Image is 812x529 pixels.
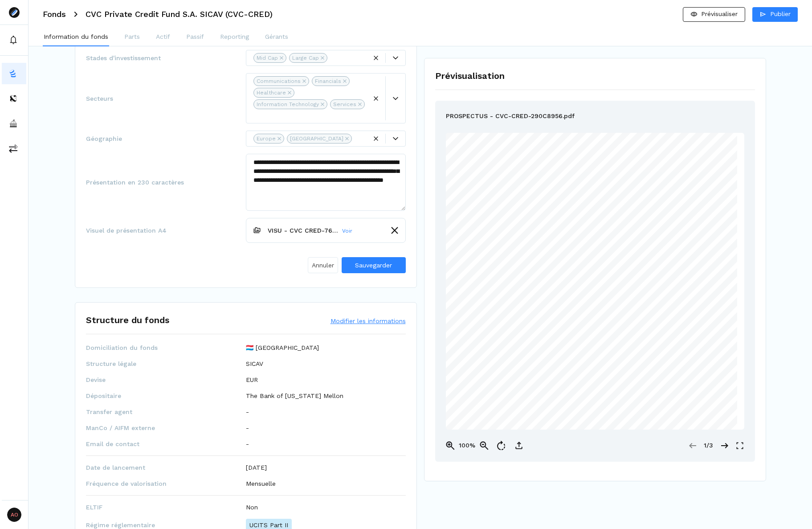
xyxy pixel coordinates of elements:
[86,503,246,512] span: ELTIF
[86,479,246,488] span: Fréquence de valorisation
[86,10,273,18] h3: CVC Private Credit Fund S.A. SICAV (CVC-CRED)
[450,164,526,168] span: Commission de Surveillance du Secteur Financier
[342,227,352,235] a: Voir
[220,32,249,41] p: Reporting
[570,347,586,351] span: SSUING
[9,94,18,103] img: distributors
[342,257,406,273] button: Sauvegarder
[544,271,546,276] span: (
[265,32,288,41] p: Gérants
[600,251,611,256] span: UND
[481,414,702,419] span: THE INFORMATION CONTAINED WITHIN THIS ISSUING DOCUMENT SHOULD
[86,359,246,368] span: Structure légale
[481,426,701,432] span: CHANGE. IT IS NOT INTENDED TO ENABLE, NOR IS IT SUFFICIENT TO ENABLE,
[86,463,246,472] span: Date de lancement
[612,251,621,256] span: S.A.
[450,160,535,164] span: [GEOGRAPHIC_DATA], [GEOGRAPHIC_DATA] [DATE]
[246,479,276,488] p: Mensuelle
[582,251,596,256] span: REDIT
[595,380,602,385] span: 202
[567,346,569,351] span: I
[43,29,109,46] button: Information du fonds
[257,54,278,62] div: Mid Cap
[246,343,319,352] p: 🇱🇺 [GEOGRAPHIC_DATA]
[458,441,476,450] p: 100%
[2,138,26,159] button: commissions
[576,291,578,296] span: (
[450,152,523,156] span: L'apposition du visa ne peut en aucun cas servir
[268,226,339,235] p: VISU - CVC CRED-76AEC185.pdf
[246,359,263,368] p: SICAV
[345,137,349,140] div: Remove United States
[86,343,246,352] span: Domiciliation du fonds
[578,251,582,256] span: C
[450,148,499,152] span: VISA 2025/179362-14393-0-PC
[2,88,26,109] button: distributors
[752,7,798,22] button: Publier
[246,375,258,384] p: EUR
[86,375,246,384] span: Devise
[619,271,621,276] span: -
[246,439,249,448] p: -
[156,32,170,41] p: Actif
[622,271,639,276] span: SICAV)
[450,156,486,160] span: d'argument de publicité
[446,111,575,122] p: PROSPECTUS - CVC-CRED-290C8956.pdf
[587,346,591,351] span: D
[257,135,276,143] div: Europe
[123,29,141,46] button: Parts
[321,103,324,106] div: Remove Information Technology
[701,9,738,19] p: Prévisualiser
[770,9,791,19] p: Publier
[257,100,319,108] div: Information Technology
[683,7,745,22] button: Prévisualiser
[44,32,108,41] p: Information du fonds
[343,79,347,83] div: Remove Financials
[622,251,638,256] span: SICAV
[302,79,306,83] div: Remove Communications
[592,347,615,351] span: OCUMENT
[86,53,246,62] span: Stades d'investissement
[355,262,392,269] span: Sauvegarder
[86,313,169,327] h1: Structure du fonds
[277,137,281,140] div: Remove Europe
[246,503,258,512] p: Non
[292,54,319,62] div: Large Cap
[597,251,600,256] span: F
[43,10,66,18] h3: Fonds
[86,226,246,235] span: Visuel de présentation A4
[312,261,334,270] span: Annuler
[186,32,204,41] p: Passif
[86,407,246,416] span: Transfer agent
[331,316,406,325] button: Modifier les informations
[308,257,338,273] button: Annuler
[560,251,577,256] span: RIVATE
[333,100,356,108] div: Services
[264,29,289,46] button: Gérants
[86,439,246,448] span: Email de contact
[9,144,18,153] img: commissions
[481,420,701,425] span: NOT BE RELIED UPON BECAUSE IT IS INCOMPLETE AND MAY BE SUBJECT TO
[560,300,623,306] span: organized as an umbrella fund
[9,119,18,128] img: asset-managers
[246,423,249,432] p: -
[7,508,21,522] span: AO
[616,271,618,276] span: e
[246,463,267,472] p: [DATE]
[9,69,18,78] img: funds
[280,56,283,60] div: Remove Mid Cap
[2,63,26,84] button: funds
[86,94,246,103] span: Secteurs
[124,32,140,41] p: Parts
[545,261,637,266] span: an investment company with variable capital
[578,291,605,296] span: société anonyme
[2,113,26,134] button: asset-managers
[155,29,171,46] button: Actif
[578,380,593,385] span: March
[700,441,718,450] p: 1/3
[557,251,560,256] span: P
[86,134,246,143] span: Géographie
